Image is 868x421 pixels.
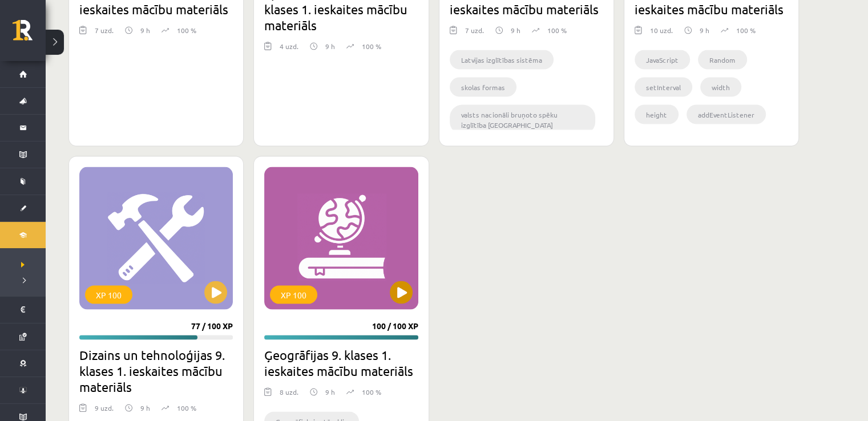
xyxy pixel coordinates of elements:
[700,25,709,35] p: 9 h
[13,20,46,48] a: Rīgas 1. Tālmācības vidusskola
[465,25,484,42] div: 7 uzd.
[140,403,150,413] p: 9 h
[140,25,150,35] p: 9 h
[177,25,196,35] p: 100 %
[635,78,692,97] li: setInterval
[85,286,132,304] div: XP 100
[95,25,114,42] div: 7 uzd.
[650,25,673,42] div: 10 uzd.
[270,286,317,304] div: XP 100
[687,105,766,124] li: addEventListener
[511,25,520,35] p: 9 h
[450,50,554,70] li: Latvijas izglītības sistēma
[450,105,595,135] li: valsts nacionāli bruņoto spēku izglītība [GEOGRAPHIC_DATA]
[547,25,567,35] p: 100 %
[95,403,114,420] div: 9 uzd.
[362,387,381,397] p: 100 %
[698,50,747,70] li: Random
[325,41,335,51] p: 9 h
[635,105,679,124] li: height
[177,403,196,413] p: 100 %
[325,387,335,397] p: 9 h
[280,387,298,404] div: 8 uzd.
[450,78,516,97] li: skolas formas
[280,41,298,58] div: 4 uzd.
[736,25,756,35] p: 100 %
[700,78,741,97] li: width
[362,41,381,51] p: 100 %
[264,347,418,379] h2: Ģeogrāfijas 9. klases 1. ieskaites mācību materiāls
[635,50,690,70] li: JavaScript
[79,347,233,395] h2: Dizains un tehnoloģijas 9. klases 1. ieskaites mācību materiāls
